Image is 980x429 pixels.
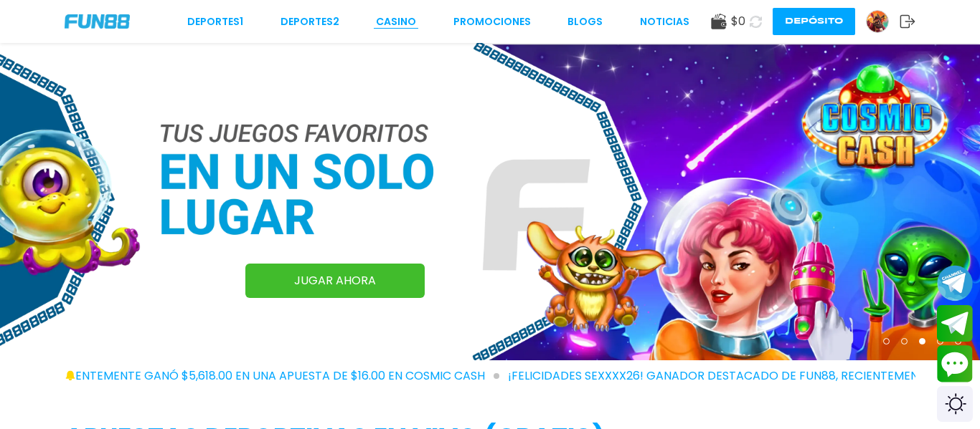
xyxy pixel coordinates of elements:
[866,10,900,33] a: Avatar
[376,14,416,29] a: CASINO
[773,8,855,35] button: Depósito
[453,14,531,29] a: Promociones
[281,14,339,29] a: Deportes2
[937,305,973,342] button: Join telegram
[65,14,130,29] img: Company Logo
[245,264,425,298] a: JUGAR AHORA
[937,345,973,382] button: Contact customer service
[867,11,888,32] img: Avatar
[937,386,973,422] div: Switch theme
[640,14,689,29] a: NOTICIAS
[731,13,745,30] span: $ 0
[937,264,973,302] button: Join telegram channel
[567,14,603,29] a: BLOGS
[187,14,243,29] a: Deportes1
